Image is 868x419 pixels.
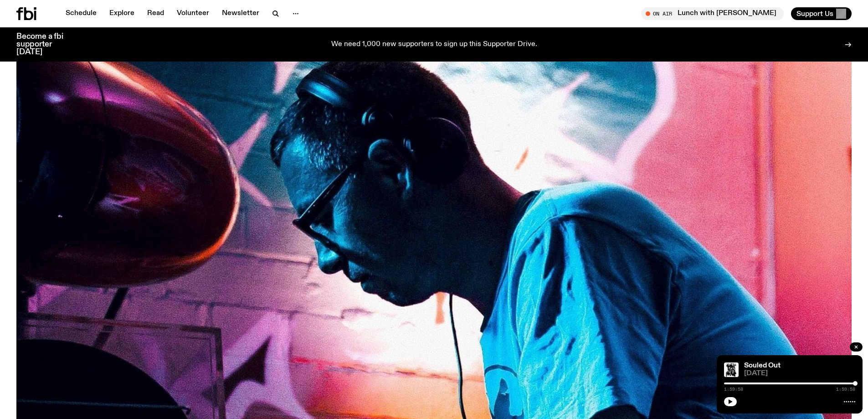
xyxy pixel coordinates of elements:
button: Support Us [791,7,852,20]
a: Newsletter [216,7,265,20]
a: Souled Out [744,362,781,369]
button: On AirLunch with [PERSON_NAME] [641,7,784,20]
a: Read [142,7,169,20]
a: Schedule [60,7,102,20]
p: We need 1,000 new supporters to sign up this Supporter Drive. [331,41,537,49]
h3: Become a fbi supporter [DATE] [16,33,75,56]
span: [DATE] [744,370,855,377]
span: 1:59:58 [836,387,855,392]
a: Volunteer [171,7,215,20]
a: Explore [104,7,140,20]
span: 1:59:58 [724,387,743,392]
span: Support Us [796,10,833,18]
